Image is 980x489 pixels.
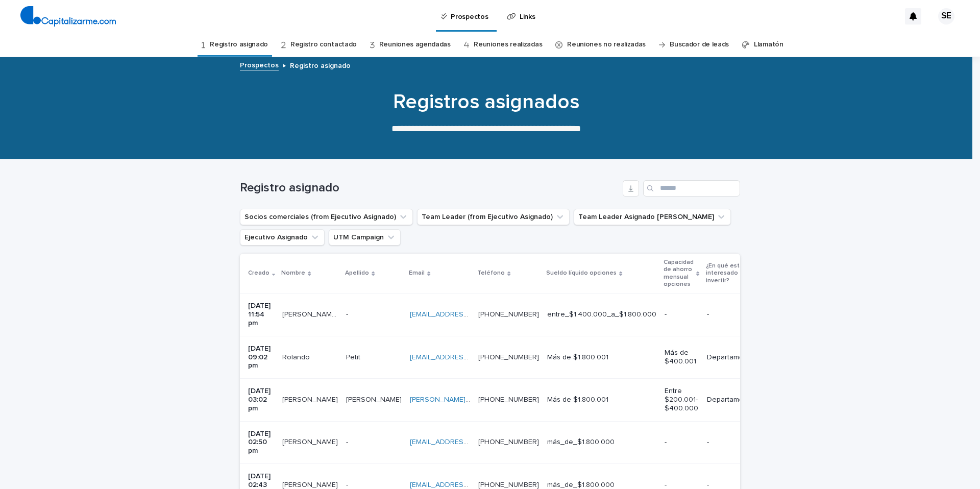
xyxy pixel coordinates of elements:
[754,33,783,57] a: Llamatón
[409,267,425,279] p: Email
[346,351,362,362] p: Petit
[410,354,525,361] a: [EMAIL_ADDRESS][DOMAIN_NAME]
[410,438,525,446] a: [EMAIL_ADDRESS][DOMAIN_NAME]
[329,229,401,246] button: UTM Campaign
[379,33,451,57] a: Reuniones agendadas
[248,430,274,455] p: [DATE] 02:50 pm
[474,33,542,57] a: Reuniones realizadas
[665,310,698,319] p: -
[665,349,698,366] p: Más de $400.001
[707,438,758,447] p: -
[477,267,505,279] p: Teléfono
[547,310,656,319] p: entre_$1.400.000_a_$1.800.000
[547,438,656,447] p: más_de_$1.800.000
[346,308,350,319] p: -
[478,438,539,446] a: [PHONE_NUMBER]
[547,353,656,362] p: Más de $1.800.001
[282,308,340,319] p: Enrique Eduardo Ormeño Aqueveque
[546,267,617,279] p: Sueldo líquido opciones
[248,387,274,412] p: [DATE] 03:02 pm
[346,394,404,404] p: [PERSON_NAME]
[707,396,758,404] p: Departamentos
[282,351,312,362] p: Rolando
[478,396,539,403] a: [PHONE_NUMBER]
[417,209,570,225] button: Team Leader (from Ejecutivo Asignado)
[248,345,274,370] p: [DATE] 09:02 pm
[567,33,646,57] a: Reuniones no realizadas
[665,387,698,412] p: Entre $200.001- $400.000
[240,59,279,70] a: Prospectos
[410,481,525,488] a: [EMAIL_ADDRESS][DOMAIN_NAME]
[664,257,694,290] p: Capacidad de ahorro mensual opciones
[282,436,340,447] p: Aldo Rodriguez
[240,209,413,225] button: Socios comerciales (from Ejecutivo Asignado)
[547,396,656,404] p: Más de $1.800.001
[707,353,758,362] p: Departamentos
[938,8,954,25] div: SE
[643,180,740,197] input: Search
[236,90,737,114] h1: Registros asignados
[410,311,525,318] a: [EMAIL_ADDRESS][DOMAIN_NAME]
[478,481,539,488] a: [PHONE_NUMBER]
[707,310,758,319] p: -
[248,267,269,279] p: Creado
[290,59,351,70] p: Registro asignado
[410,396,636,403] a: [PERSON_NAME][EMAIL_ADDRESS][PERSON_NAME][DOMAIN_NAME]
[282,394,340,404] p: [PERSON_NAME]
[670,33,729,57] a: Buscador de leads
[574,209,731,225] button: Team Leader Asignado LLamados
[240,229,325,246] button: Ejecutivo Asignado
[240,181,619,195] h1: Registro asignado
[210,33,268,57] a: Registro asignado
[20,6,116,27] img: 4arMvv9wSvmHTHbXwTim
[706,260,753,286] p: ¿En qué estás interesado invertir?
[478,354,539,361] a: [PHONE_NUMBER]
[478,311,539,318] a: [PHONE_NUMBER]
[248,302,274,327] p: [DATE] 11:54 pm
[665,438,698,447] p: -
[281,267,305,279] p: Nombre
[345,267,369,279] p: Apellido
[290,33,357,57] a: Registro contactado
[346,436,350,447] p: -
